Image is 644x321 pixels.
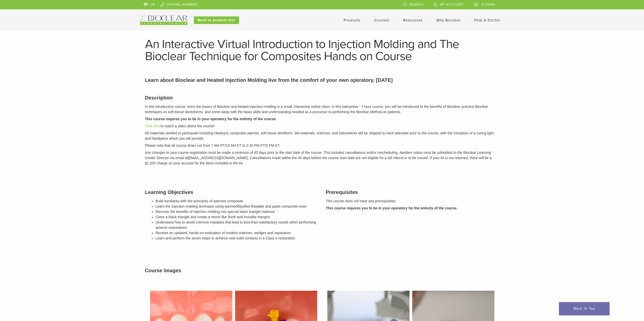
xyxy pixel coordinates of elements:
p: Learn about Bioclear and Heated Injection Molding live from the comfort of your own operatory. [D... [145,76,499,84]
h3: Prerequisites [326,188,499,196]
a: Courses [374,18,389,22]
em: written notice must be submitted to the Bioclear Learning Center Director via email at [EMAIL_ADD... [145,151,492,165]
a: Click here [145,124,161,128]
h3: Description [145,94,499,102]
li: Build familiarity with the principles of warmed composite [156,199,318,204]
p: This course does not have any prerequisites. [326,199,499,204]
span: Search [409,3,424,7]
a: Back To Top [559,302,610,315]
p: In this introductory course, learn the basics of Bioclear and heated injection molding in a small... [145,104,499,115]
h3: Learning Objectives [145,188,318,196]
p: to watch a video about the course! [145,124,499,129]
a: Find A Doctor [474,18,501,22]
li: Learn and perform the seven steps to achieve rock-solid contacts in a Class II restoration [156,236,318,241]
strong: This course requires you to be in your operatory for the entirety of the course. [326,206,458,210]
span: My Account [440,3,464,7]
li: Understand how to avoid common mistakes that lead to less-than-satisfactory results when performi... [156,220,318,230]
span: Any changes to your course registration must be made a minimum of 45 days prior to the start date... [145,151,402,155]
h3: Course Images [145,267,499,274]
h1: An Interactive Virtual Introduction to Injection Molding and The Bioclear Technique for Composite... [145,38,499,62]
p: All materials needed to participate including Heatsync composite warmer, soft tissue dentiform, 3... [145,131,499,141]
li: Learn the injection molding technique using warmed/liquified flowable and paste composite resin [156,204,318,209]
li: Close a black triangle and create a mirror-like finish and invisible margins [156,214,318,220]
a: Back to product site [194,16,239,24]
li: Receive an updated, hands-on evaluation of modern matrices, wedges and separators [156,230,318,236]
a: Resources [403,18,423,22]
a: Why Bioclear [436,18,461,22]
a: Products [344,18,360,22]
span: 0 items [482,3,495,7]
li: Discover the benefits of injection molding into special black triangle matrices [156,209,318,214]
strong: This course requires you to be in your operatory for the entirety of the course. [145,117,277,121]
img: Bioclear [140,15,188,25]
p: Please note that all course times run from 7 AM PT/10 AM ET to 2:30 PM PT/5 PM ET. [145,143,499,148]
